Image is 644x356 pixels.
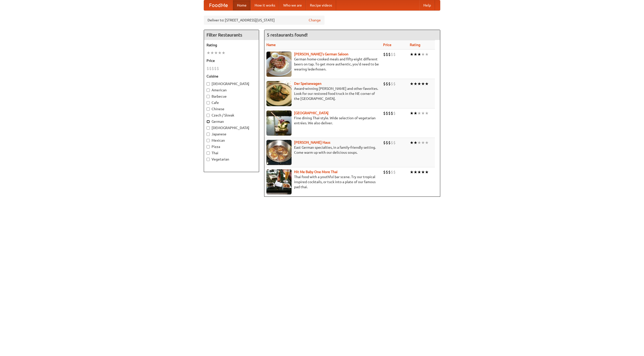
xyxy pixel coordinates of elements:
li: ★ [421,110,425,116]
li: $ [212,66,214,71]
input: [DEMOGRAPHIC_DATA] [207,82,210,86]
li: $ [386,110,388,116]
li: ★ [410,169,414,175]
li: $ [386,81,388,87]
li: $ [393,140,396,145]
a: Help [419,0,435,10]
a: Price [383,43,391,47]
li: $ [391,110,393,116]
li: ★ [414,52,417,57]
li: ★ [417,52,421,57]
a: Der Speisewagen [294,82,321,86]
label: Pizza [207,144,256,149]
li: ★ [410,110,414,116]
a: Hit Me Baby One More Thai [294,170,338,174]
li: ★ [410,81,414,87]
label: Mexican [207,138,256,143]
li: ★ [414,169,417,175]
input: American [207,89,210,92]
li: $ [391,81,393,87]
li: ★ [210,50,214,56]
a: Change [309,18,321,23]
input: [DEMOGRAPHIC_DATA] [207,126,210,130]
li: ★ [425,52,429,57]
li: ★ [417,140,421,145]
input: Pizza [207,145,210,148]
a: [PERSON_NAME]'s German Saloon [294,52,348,56]
li: ★ [421,169,425,175]
li: ★ [425,81,429,87]
li: ★ [425,110,429,116]
label: [DEMOGRAPHIC_DATA] [207,81,256,86]
h4: Filter Restaurants [204,30,259,40]
li: ★ [214,50,218,56]
label: American [207,88,256,93]
li: ★ [410,52,414,57]
input: Cafe [207,101,210,104]
li: $ [383,140,386,145]
li: $ [393,169,396,175]
label: Cafe [207,100,256,105]
h5: Price [207,58,256,63]
h5: Rating [207,43,256,48]
li: $ [388,81,391,87]
li: $ [391,169,393,175]
label: Chinese [207,106,256,111]
li: $ [386,140,388,145]
label: Barbecue [207,94,256,99]
li: ★ [414,110,417,116]
a: Rating [410,43,420,47]
a: Home [233,0,251,10]
li: $ [383,169,386,175]
label: Czech / Slovak [207,113,256,118]
img: esthers.jpg [266,52,292,77]
li: ★ [410,140,414,145]
li: $ [391,52,393,57]
li: $ [393,110,396,116]
input: German [207,120,210,123]
li: $ [388,52,391,57]
li: $ [393,52,396,57]
li: ★ [425,140,429,145]
li: ★ [417,169,421,175]
li: $ [388,140,391,145]
li: $ [393,81,396,87]
img: speisewagen.jpg [266,81,292,106]
img: babythai.jpg [266,169,292,194]
div: Deliver to: [STREET_ADDRESS][US_STATE] [204,16,325,25]
ng-pluralize: 5 restaurants found! [267,32,308,37]
li: ★ [222,50,225,56]
label: Thai [207,150,256,155]
li: $ [214,66,217,71]
p: Fine dining Thai-style. Wide selection of vegetarian entrées. We also deliver. [266,115,379,126]
a: Who we are [279,0,306,10]
a: [PERSON_NAME] Haus [294,140,330,144]
li: ★ [417,81,421,87]
a: FoodMe [204,0,233,10]
p: Award-winning [PERSON_NAME] and other favorites. Look for our restored food truck in the NE corne... [266,86,379,101]
p: East German specialties, in a family-friendly setting. Come warm up with our delicious soups. [266,145,379,155]
li: $ [209,66,212,71]
li: ★ [421,52,425,57]
li: $ [388,169,391,175]
img: kohlhaus.jpg [266,140,292,165]
label: [DEMOGRAPHIC_DATA] [207,125,256,130]
li: $ [383,52,386,57]
input: Thai [207,151,210,155]
a: Recipe videos [306,0,336,10]
li: $ [388,110,391,116]
input: Mexican [207,139,210,142]
a: How it works [251,0,279,10]
input: Vegetarian [207,158,210,161]
a: [GEOGRAPHIC_DATA] [294,111,329,115]
p: Thai food with a youthful bar scene. Try our tropical inspired cocktails, or tuck into a plate of... [266,174,379,189]
input: Czech / Slovak [207,114,210,117]
p: German home-cooked meals and fifty-eight different beers on tap. To get more authentic, you'd nee... [266,57,379,72]
label: Japanese [207,132,256,137]
h5: Cuisine [207,74,256,79]
li: $ [391,140,393,145]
